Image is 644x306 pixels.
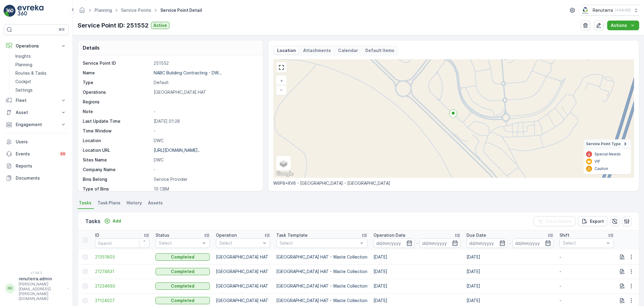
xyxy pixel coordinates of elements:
[59,27,65,32] p: ⌘B
[4,106,69,119] button: Asset
[18,5,43,17] img: logo_light-DOdMpM7g.png
[83,118,151,124] p: Last Update Time
[275,170,295,178] a: Open this area in Google Maps (opens a new window)
[463,250,556,264] td: [DATE]
[276,232,308,238] p: Task Template
[5,284,15,293] div: RR
[154,80,257,86] p: Default
[83,255,88,259] div: Toggle Row Selected
[19,276,64,282] p: renuterra.admin
[280,240,358,246] p: Select
[213,264,273,279] td: [GEOGRAPHIC_DATA] HAT
[512,238,554,248] input: dd/mm/yyyy
[83,167,151,173] p: Company Name
[113,218,121,224] p: Add
[4,40,69,52] button: Operations
[121,8,151,13] a: Service Points
[13,86,69,94] a: Settings
[154,148,200,153] p: [URL][DOMAIN_NAME]..
[83,157,151,163] p: Sites Name
[154,176,257,182] p: Service Provider
[83,70,151,76] p: Name
[4,276,69,301] button: RRrenuterra.admin[PERSON_NAME][EMAIL_ADDRESS][PERSON_NAME][DOMAIN_NAME]
[154,70,222,75] p: NABC Building Contracting - DW...
[277,76,286,85] a: Zoom In
[275,170,295,178] img: Google
[277,63,286,72] a: View Fullscreen
[83,138,151,144] p: Location
[463,279,556,293] td: [DATE]
[15,87,33,93] p: Settings
[466,238,508,248] input: dd/mm/yyyy
[273,250,370,264] td: [GEOGRAPHIC_DATA] HAT - Waste Collection
[15,53,31,59] p: Insights
[154,60,257,66] p: 251552
[159,7,203,13] span: Service Point Detail
[83,284,88,288] div: Toggle Row Selected
[590,218,604,224] p: Export
[16,97,57,103] p: Fleet
[155,268,210,275] button: Completed
[95,298,149,304] a: 21124027
[607,21,639,30] button: Actions
[83,99,151,105] p: Regions
[83,147,151,153] p: Location URL
[171,269,194,275] p: Completed
[213,279,273,293] td: [GEOGRAPHIC_DATA] HAT
[578,216,607,226] button: Export
[127,200,142,206] span: History
[153,22,167,28] p: Active
[594,159,600,164] p: VIP
[277,85,286,94] a: Zoom Out
[16,163,66,169] p: Reports
[4,148,69,160] a: Events99
[463,264,556,279] td: [DATE]
[79,200,91,206] span: Tasks
[4,119,69,131] button: Engagement
[273,279,370,293] td: [GEOGRAPHIC_DATA] HAT - Waste Collection
[83,298,88,303] div: Toggle Row Selected
[13,60,69,69] a: Planning
[273,180,634,186] p: W6P8+XV6 - [GEOGRAPHIC_DATA] - [GEOGRAPHIC_DATA]
[95,254,149,260] a: 21351805
[16,139,66,145] p: Users
[546,218,572,224] p: Clear Filters
[466,232,486,238] p: Due Date
[594,152,621,157] p: Special Needs
[83,269,88,274] div: Toggle Row Selected
[213,250,273,264] td: [GEOGRAPHIC_DATA] HAT
[4,160,69,172] a: Reports
[60,151,65,156] p: 99
[4,136,69,148] a: Users
[83,60,151,66] p: Service Point ID
[79,9,85,14] a: Homepage
[556,250,617,264] td: -
[95,269,149,275] a: 21274631
[155,253,210,261] button: Completed
[95,238,149,248] input: Search
[4,271,69,275] span: v 1.49.3
[280,78,283,83] span: +
[98,200,120,206] span: Task Plans
[78,21,149,30] p: Service Point ID: 251552
[586,142,621,146] span: Service Point Type
[594,166,608,171] p: Caution
[15,62,32,68] p: Planning
[593,7,613,13] p: Renuterra
[13,77,69,86] a: Cockpit
[13,52,69,60] a: Insights
[15,79,31,85] p: Cockpit
[581,7,590,14] img: Screenshot_2024-07-26_at_13.33.01.png
[4,5,16,17] img: logo
[338,47,358,54] p: Calendar
[151,22,169,29] button: Active
[16,109,57,116] p: Asset
[154,118,257,124] p: [DATE] 01:28
[370,250,463,264] td: [DATE]
[171,254,194,260] p: Completed
[370,279,463,293] td: [DATE]
[171,298,194,304] p: Completed
[273,264,370,279] td: [GEOGRAPHIC_DATA] HAT - Waste Collection
[280,87,283,92] span: −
